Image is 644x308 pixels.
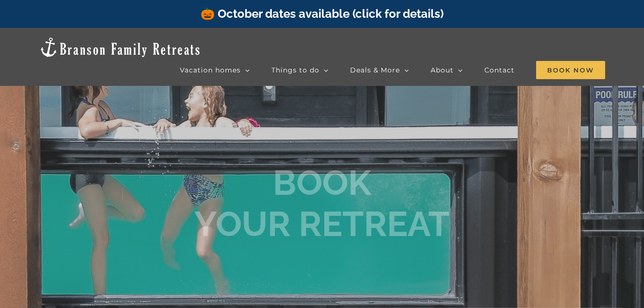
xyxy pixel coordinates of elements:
a: Contact [484,60,515,80]
a: About [431,60,463,80]
a: 🎃 October dates available (click for details) [200,7,444,21]
b: BOOK YOUR RETREAT [194,162,450,244]
span: Vacation homes [180,67,241,73]
span: Things to do [271,67,319,73]
nav: Main Menu [180,60,605,80]
span: Book Now [536,61,605,79]
img: Branson Family Retreats Logo [39,36,201,58]
a: Vacation homes [180,60,250,80]
span: Contact [484,67,515,73]
span: About [431,67,454,73]
a: Book Now [536,60,605,80]
span: Deals & More [350,67,400,73]
a: Deals & More [350,60,409,80]
a: Things to do [271,60,328,80]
